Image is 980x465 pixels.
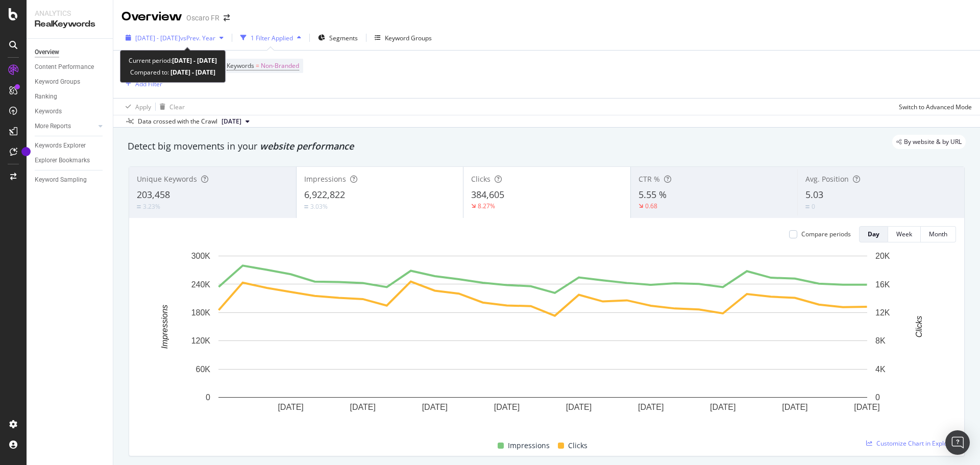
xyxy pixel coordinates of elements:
[206,393,210,402] text: 0
[888,226,921,242] button: Week
[494,403,520,411] text: [DATE]
[135,103,151,111] div: Apply
[35,62,94,72] div: Content Performance
[135,80,162,88] div: Add Filter
[137,174,197,184] span: Unique Keywords
[160,305,169,349] text: Impressions
[638,403,664,411] text: [DATE]
[350,403,376,411] text: [DATE]
[261,59,299,73] span: Non-Branded
[875,252,890,260] text: 20K
[639,188,667,201] span: 5.55 %
[137,205,141,208] img: Equal
[121,99,151,115] button: Apply
[875,393,880,402] text: 0
[566,403,592,411] text: [DATE]
[875,336,886,345] text: 8K
[217,115,254,128] button: [DATE]
[314,30,362,46] button: Segments
[892,135,966,149] div: legacy label
[921,226,956,242] button: Month
[236,30,305,46] button: 1 Filter Applied
[135,34,180,42] span: [DATE] - [DATE]
[422,403,448,411] text: [DATE]
[156,99,185,115] button: Clear
[35,91,106,102] a: Ranking
[169,103,185,111] div: Clear
[896,230,912,238] div: Week
[35,8,105,18] div: Analytics
[227,61,254,70] span: Keywords
[35,140,106,151] a: Keywords Explorer
[876,439,956,448] span: Customize Chart in Explorer
[21,147,31,156] div: Tooltip anchor
[904,139,962,145] span: By website & by URL
[35,121,71,132] div: More Reports
[138,117,217,126] div: Data crossed with the Crawl
[35,18,105,30] div: RealKeywords
[868,230,879,238] div: Day
[568,439,587,452] span: Clicks
[945,430,970,455] div: Open Intercom Messenger
[35,155,90,166] div: Explorer Bookmarks
[224,14,230,21] div: arrow-right-arrow-left
[35,106,62,117] div: Keywords
[35,47,106,58] a: Overview
[801,230,851,238] div: Compare periods
[385,34,432,42] div: Keyword Groups
[35,106,106,117] a: Keywords
[645,202,657,210] div: 0.68
[35,91,57,102] div: Ranking
[196,365,211,374] text: 60K
[35,62,106,72] a: Content Performance
[805,205,810,208] img: Equal
[137,188,170,201] span: 203,458
[180,34,215,42] span: vs Prev. Year
[304,174,346,184] span: Impressions
[899,103,972,111] div: Switch to Advanced Mode
[35,77,80,87] div: Keyword Groups
[191,252,211,260] text: 300K
[35,47,59,58] div: Overview
[710,403,736,411] text: [DATE]
[130,66,215,78] div: Compared to:
[371,30,436,46] button: Keyword Groups
[875,365,886,374] text: 4K
[35,121,95,132] a: More Reports
[471,188,504,201] span: 384,605
[875,308,890,317] text: 12K
[121,8,182,26] div: Overview
[172,56,217,65] b: [DATE] - [DATE]
[812,202,815,211] div: 0
[805,174,849,184] span: Avg. Position
[929,230,947,238] div: Month
[121,30,228,46] button: [DATE] - [DATE]vsPrev. Year
[866,439,956,448] a: Customize Chart in Explorer
[304,205,308,208] img: Equal
[508,439,550,452] span: Impressions
[310,202,328,211] div: 3.03%
[329,34,358,42] span: Segments
[137,251,948,428] svg: A chart.
[191,280,211,288] text: 240K
[191,336,211,345] text: 120K
[304,188,345,201] span: 6,922,822
[35,140,86,151] div: Keywords Explorer
[121,78,162,90] button: Add Filter
[129,55,217,66] div: Current period:
[895,99,972,115] button: Switch to Advanced Mode
[859,226,888,242] button: Day
[854,403,879,411] text: [DATE]
[915,316,923,338] text: Clicks
[256,61,259,70] span: =
[35,175,106,185] a: Keyword Sampling
[478,202,495,210] div: 8.27%
[639,174,660,184] span: CTR %
[143,202,160,211] div: 3.23%
[222,117,241,126] span: 2025 Jan. 27th
[875,280,890,288] text: 16K
[35,175,87,185] div: Keyword Sampling
[169,68,215,77] b: [DATE] - [DATE]
[186,13,219,23] div: Oscaro FR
